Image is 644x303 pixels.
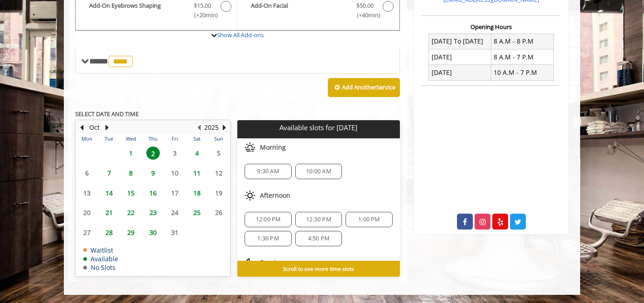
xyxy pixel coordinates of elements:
td: Select day8 [120,163,142,183]
a: Show All Add-ons [217,31,264,39]
button: Add AnotherService [328,78,400,97]
span: 10:00 AM [306,168,331,175]
th: Tue [98,134,120,143]
span: 4:50 PM [308,235,329,242]
td: Select day14 [98,183,120,203]
span: 9 [146,166,160,180]
span: 22 [124,206,138,219]
span: 2 [146,147,160,160]
span: 1:00 PM [358,216,380,223]
span: 30 [146,226,160,239]
b: Add-On Eyebrows Shaping [89,1,185,20]
th: Sat [186,134,207,143]
span: (+40min ) [351,10,378,20]
b: Scroll to see more time slots [283,265,354,272]
th: Wed [120,134,142,143]
h3: Opening Hours [422,24,561,30]
td: [DATE] [429,49,491,65]
span: $50.00 [356,1,374,10]
td: 8 A.M - 8 P.M [491,34,553,49]
span: 15 [124,186,138,200]
span: 1 [124,147,138,160]
span: 29 [124,226,138,239]
span: (+20min ) [189,10,216,20]
span: 28 [102,226,116,239]
td: Select day28 [98,223,120,243]
div: 12:30 PM [295,212,342,227]
td: Select day16 [142,183,163,203]
img: evening slots [245,257,255,268]
span: 21 [102,206,116,219]
td: Select day22 [120,203,142,223]
div: 1:30 PM [245,231,291,246]
td: 10 A.M - 7 P.M [491,65,553,80]
td: Select day21 [98,203,120,223]
td: Waitlist [83,247,118,254]
button: Previous Year [195,122,202,132]
span: 4 [190,147,204,160]
span: $15.00 [194,1,211,10]
label: Add-On Eyebrows Shaping [80,1,232,22]
th: Mon [76,134,98,143]
span: 8 [124,166,138,180]
td: Select day15 [120,183,142,203]
label: Add-On Facial [242,1,394,22]
td: Select day23 [142,203,163,223]
th: Thu [142,134,163,143]
button: Previous Month [78,122,85,132]
td: No Slots [83,264,118,271]
span: 9:30 AM [257,168,279,175]
span: 14 [102,186,116,200]
span: 16 [146,186,160,200]
span: 12:00 PM [256,216,281,223]
td: Select day29 [120,223,142,243]
button: Oct [89,122,100,132]
span: 25 [190,206,204,219]
td: Select day30 [142,223,163,243]
td: Select day9 [142,163,163,183]
span: 12:30 PM [306,216,331,223]
img: afternoon slots [245,190,255,201]
td: Select day7 [98,163,120,183]
span: Morning [260,144,286,151]
td: Available [83,255,118,262]
div: 12:00 PM [245,212,291,227]
span: 23 [146,206,160,219]
div: 10:00 AM [295,164,342,179]
td: Select day11 [186,163,207,183]
div: 9:30 AM [245,164,291,179]
span: 1:30 PM [257,235,279,242]
td: Select day2 [142,143,163,163]
td: 8 A.M - 7 P.M [491,49,553,65]
span: 18 [190,186,204,200]
span: 7 [102,166,116,180]
td: Select day25 [186,203,207,223]
p: Available slots for [DATE] [241,124,396,132]
td: Select day18 [186,183,207,203]
b: Add-On Facial [251,1,347,20]
td: [DATE] To [DATE] [429,34,491,49]
span: 11 [190,166,204,180]
button: Next Year [221,122,228,132]
td: Select day1 [120,143,142,163]
button: Next Month [103,122,111,132]
td: Select day4 [186,143,207,163]
td: [DATE] [429,65,491,80]
div: 1:00 PM [346,212,392,227]
button: 2025 [204,122,219,132]
span: Afternoon [260,192,290,199]
img: morning slots [245,142,255,153]
b: Add Another Service [342,83,395,91]
th: Sun [208,134,230,143]
span: Evening [260,259,284,266]
b: SELECT DATE AND TIME [75,110,139,118]
div: 4:50 PM [295,231,342,246]
th: Fri [164,134,186,143]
